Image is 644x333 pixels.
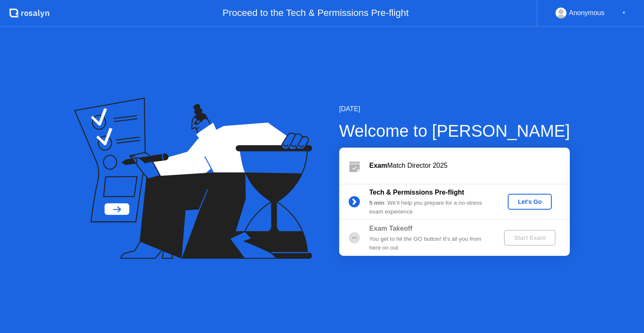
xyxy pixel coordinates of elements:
b: Exam Takeoff [369,225,413,232]
div: Anonymous [569,8,605,18]
div: [DATE] [339,104,570,114]
div: Match Director 2025 [369,161,570,171]
button: Let's Go [508,194,552,210]
b: 5 min [369,200,384,206]
b: Exam [369,162,387,169]
b: Tech & Permissions Pre-flight [369,189,464,196]
div: : We’ll help you prepare for a no-stress exam experience [369,199,490,216]
div: ▼ [622,8,626,18]
button: Start Exam [504,230,556,246]
div: Welcome to [PERSON_NAME] [339,118,570,143]
div: Let's Go [511,198,548,205]
div: You get to hit the GO button! It’s all you from here on out [369,235,490,252]
div: Start Exam [507,234,552,241]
